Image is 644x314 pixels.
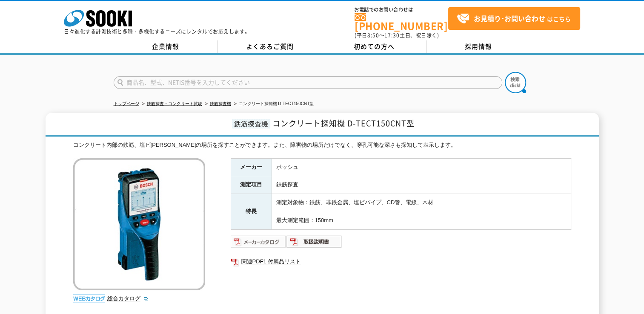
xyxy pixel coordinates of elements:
[286,240,342,247] a: 取扱説明書
[231,240,286,247] a: メーカーカタログ
[114,101,139,106] a: トップページ
[322,40,426,53] a: 初めての方へ
[286,235,342,248] img: 取扱説明書
[272,158,571,176] td: ボッシュ
[114,40,218,53] a: 企業情報
[355,7,448,12] span: お電話でのお問い合わせは
[384,31,400,39] span: 17:30
[505,72,526,93] img: btn_search.png
[355,31,439,39] span: (平日 ～ 土日、祝日除く)
[232,100,314,108] li: コンクリート探知機 D-TECT150CNT型
[73,141,571,150] div: コンクリート内部の鉄筋、塩ビ[PERSON_NAME]の場所を探すことができます。また、障害物の場所だけでなく、穿孔可能な深さも探知して表示します。
[272,176,571,194] td: 鉄筋探査
[231,256,571,267] a: 関連PDF1 付属品リスト
[457,12,571,25] span: はこちら
[272,117,415,129] span: コンクリート探知機 D-TECT150CNT型
[147,101,202,106] a: 鉄筋探査・コンクリート試験
[218,40,322,53] a: よくあるご質問
[64,29,250,34] p: 日々進化する計測技術と多種・多様化するニーズにレンタルでお応えします。
[231,158,272,176] th: メーカー
[107,295,149,302] a: 総合カタログ
[73,158,205,290] img: コンクリート探知機 D-TECT150CNT型
[73,294,105,303] img: webカタログ
[355,13,448,31] a: [PHONE_NUMBER]
[231,194,272,229] th: 特長
[232,119,270,128] span: 鉄筋探査機
[367,31,379,39] span: 8:50
[354,42,395,51] span: 初めての方へ
[231,176,272,194] th: 測定項目
[272,194,571,229] td: 測定対象物：鉄筋、非鉄金属、塩ビパイプ、CD管、電線、木材 最大測定範囲：150mm
[474,13,545,23] strong: お見積り･お問い合わせ
[448,7,580,30] a: お見積り･お問い合わせはこちら
[426,40,531,53] a: 採用情報
[210,101,231,106] a: 鉄筋探査機
[231,235,286,248] img: メーカーカタログ
[114,76,502,89] input: 商品名、型式、NETIS番号を入力してください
